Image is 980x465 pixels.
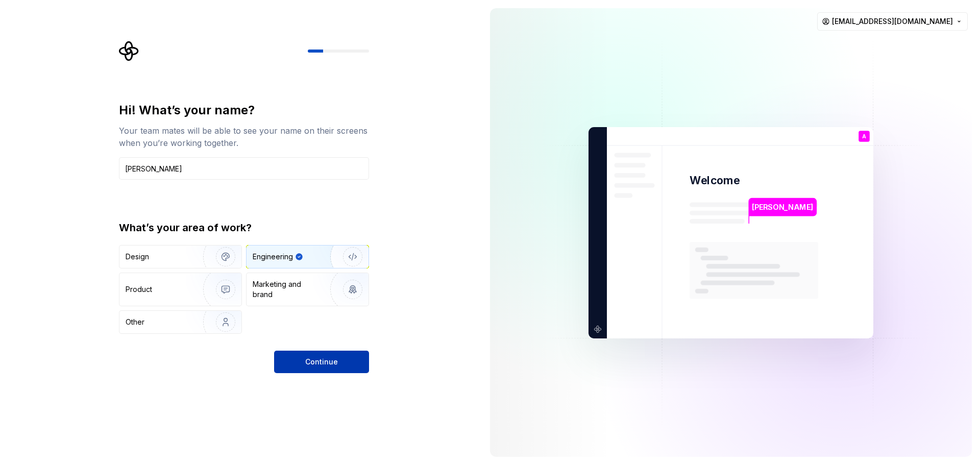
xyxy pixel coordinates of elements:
button: Continue [274,351,369,373]
div: Other [126,317,144,327]
span: Continue [305,357,338,367]
div: Hi! What’s your name? [119,102,369,118]
div: Design [126,252,149,262]
svg: Supernova Logo [119,41,139,61]
span: [EMAIL_ADDRESS][DOMAIN_NAME] [832,16,953,27]
div: What’s your area of work? [119,221,369,235]
div: Your team mates will be able to see your name on their screens when you’re working together. [119,125,369,149]
p: [PERSON_NAME] [752,201,813,212]
p: Welcome [690,173,740,188]
div: Engineering [253,252,293,262]
div: Marketing and brand [253,279,322,300]
p: A [862,133,866,139]
div: Product [126,284,152,295]
button: [EMAIL_ADDRESS][DOMAIN_NAME] [817,12,968,31]
input: Han Solo [119,157,369,180]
